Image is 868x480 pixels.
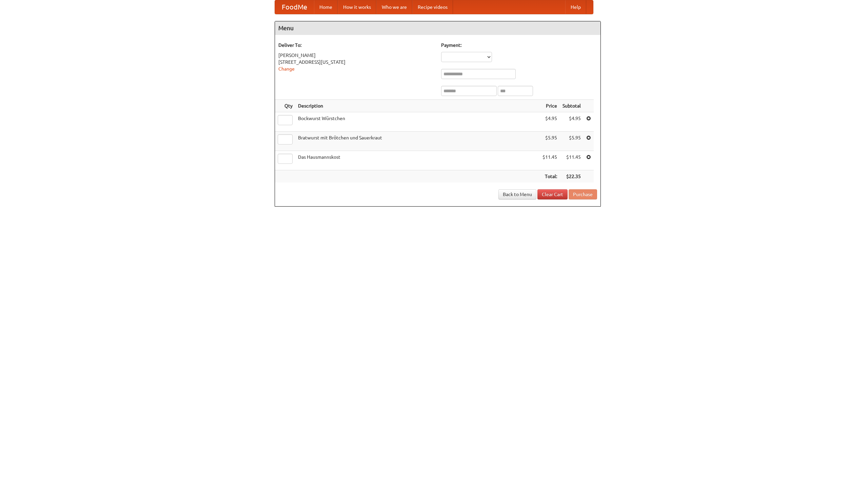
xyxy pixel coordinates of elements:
[540,112,560,132] td: $4.95
[498,189,536,199] a: Back to Menu
[540,100,560,112] th: Price
[560,112,584,132] td: $4.95
[295,132,540,151] td: Bratwurst mit Brötchen und Sauerkraut
[560,151,584,170] td: $11.45
[278,42,434,49] h5: Deliver To:
[295,151,540,170] td: Das Hausmannskost
[338,0,376,14] a: How it works
[560,100,584,112] th: Subtotal
[275,21,600,35] h4: Menu
[565,0,586,14] a: Help
[295,100,540,112] th: Description
[278,59,434,65] div: [STREET_ADDRESS][US_STATE]
[560,170,584,183] th: $22.35
[537,189,568,199] a: Clear Cart
[275,0,314,14] a: FoodMe
[314,0,338,14] a: Home
[540,151,560,170] td: $11.45
[275,100,295,112] th: Qty
[540,170,560,183] th: Total:
[278,52,434,59] div: [PERSON_NAME]
[376,0,412,14] a: Who we are
[412,0,453,14] a: Recipe videos
[441,42,597,49] h5: Payment:
[560,132,584,151] td: $5.95
[278,66,295,72] a: Change
[569,189,597,199] button: Purchase
[295,112,540,132] td: Bockwurst Würstchen
[540,132,560,151] td: $5.95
